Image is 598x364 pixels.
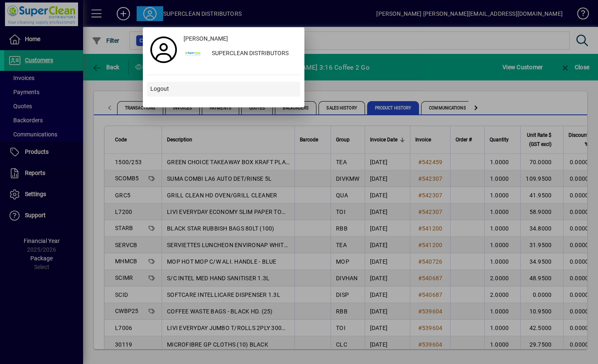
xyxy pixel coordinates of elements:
a: Profile [147,42,180,57]
span: [PERSON_NAME] [184,34,228,43]
span: Logout [150,85,169,93]
button: Logout [147,82,300,97]
a: [PERSON_NAME] [180,32,300,46]
button: SUPERCLEAN DISTRIBUTORS [180,46,300,61]
div: SUPERCLEAN DISTRIBUTORS [205,46,300,61]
